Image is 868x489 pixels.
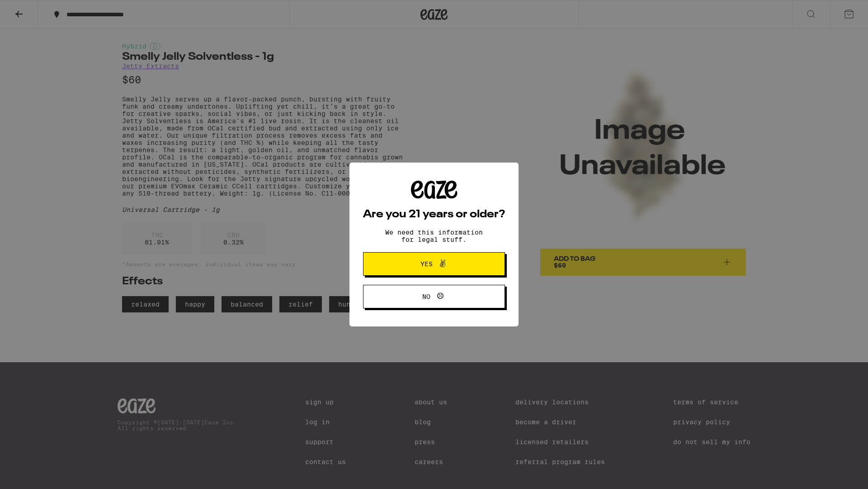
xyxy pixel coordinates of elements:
span: Yes [420,261,433,267]
button: No [363,285,505,308]
span: No [422,293,430,300]
button: Yes [363,252,505,276]
p: We need this information for legal stuff. [377,229,491,243]
h2: Are you 21 years or older? [363,209,505,220]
